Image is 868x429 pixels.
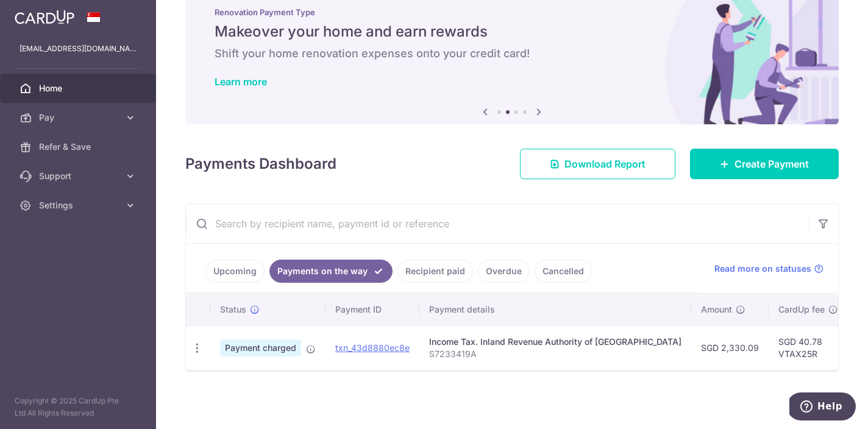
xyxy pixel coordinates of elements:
iframe: Opens a widget where you can find more information [789,392,856,423]
span: Home [39,82,119,94]
span: Pay [39,112,119,124]
span: Refer & Save [39,141,119,153]
td: SGD 40.78 VTAX25R [769,325,848,370]
th: Payment ID [325,294,419,325]
span: Status [220,303,246,316]
span: Settings [39,199,119,211]
span: Read more on statuses [714,263,811,275]
th: Payment details [419,294,691,325]
h4: Payments Dashboard [185,153,336,175]
h6: Shift your home renovation expenses onto your credit card! [215,46,809,61]
div: Income Tax. Inland Revenue Authority of [GEOGRAPHIC_DATA] [429,336,681,348]
h5: Makeover your home and earn rewards [215,22,809,41]
input: Search by recipient name, payment id or reference [186,204,809,243]
a: Read more on statuses [714,263,824,275]
a: Create Payment [690,149,839,179]
a: txn_43d8880ec8e [335,342,410,353]
span: Download Report [564,157,646,171]
a: Download Report [520,149,675,179]
p: S7233419A [429,348,681,360]
span: Amount [701,303,732,316]
span: CardUp fee [778,303,825,316]
p: [EMAIL_ADDRESS][DOMAIN_NAME] [20,43,137,55]
a: Recipient paid [397,260,473,283]
a: Learn more [215,76,267,88]
p: Renovation Payment Type [215,7,809,17]
span: Create Payment [735,157,809,171]
a: Cancelled [535,260,592,283]
a: Upcoming [205,260,265,283]
a: Overdue [478,260,530,283]
span: Support [39,170,119,182]
td: SGD 2,330.09 [691,325,769,370]
span: Payment charged [220,339,301,356]
a: Payments on the way [269,260,393,283]
img: CardUp [15,10,74,24]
